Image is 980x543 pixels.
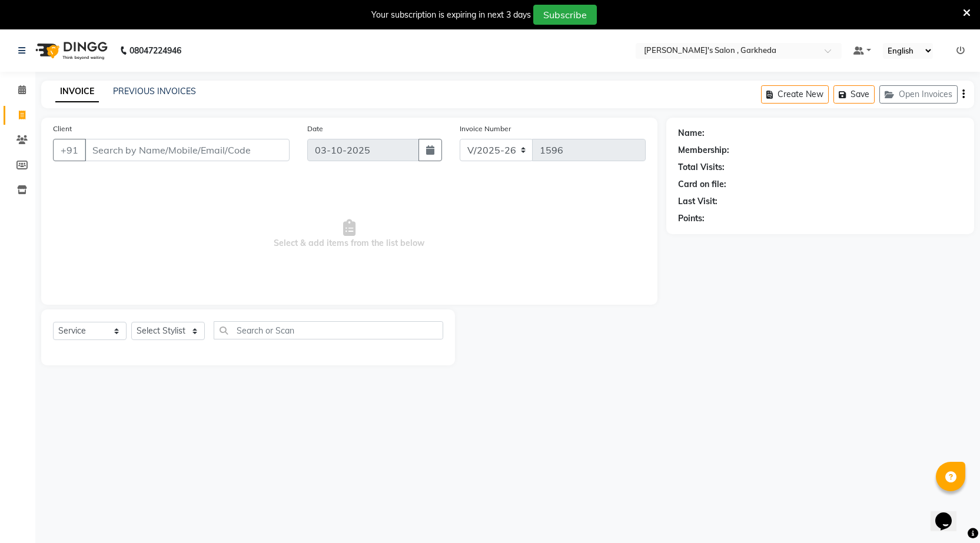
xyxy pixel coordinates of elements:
button: Subscribe [533,5,597,25]
button: Save [833,85,875,104]
div: Last Visit: [678,195,717,208]
button: +91 [53,139,86,161]
input: Search by Name/Mobile/Email/Code [85,139,290,161]
div: Membership: [678,144,729,156]
label: Date [307,124,323,134]
label: Client [53,124,72,134]
label: Invoice Number [460,124,511,134]
a: INVOICE [55,81,99,102]
img: logo [30,34,111,67]
span: Select & add items from the list below [53,175,646,293]
button: Open Invoices [879,85,958,104]
b: 08047224946 [129,34,181,67]
div: Total Visits: [678,161,725,174]
button: Create New [761,85,829,104]
iframe: chat widget [931,496,968,531]
div: Your subscription is expiring in next 3 days [371,9,531,21]
div: Points: [678,212,705,225]
div: Card on file: [678,178,726,191]
a: PREVIOUS INVOICES [113,86,196,96]
div: Name: [678,127,705,139]
input: Search or Scan [214,321,443,339]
